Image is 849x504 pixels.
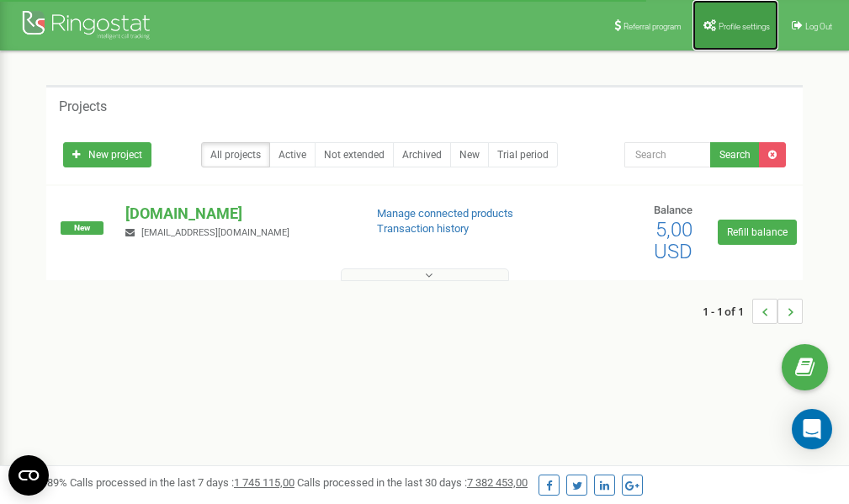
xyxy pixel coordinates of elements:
[377,222,469,235] a: Transaction history
[703,299,752,324] span: 1 - 1 of 1
[710,142,760,167] button: Search
[125,203,349,225] p: [DOMAIN_NAME]
[141,227,289,238] span: [EMAIL_ADDRESS][DOMAIN_NAME]
[488,142,558,167] a: Trial period
[63,142,151,167] a: New project
[8,455,49,496] button: Open CMP widget
[201,142,270,167] a: All projects
[654,204,692,216] span: Balance
[234,476,294,489] u: 1 745 115,00
[719,22,770,31] span: Profile settings
[792,409,832,449] div: Open Intercom Messenger
[654,218,692,263] span: 5,00 USD
[377,207,513,220] a: Manage connected products
[59,99,107,114] h5: Projects
[623,22,682,31] span: Referral program
[315,142,394,167] a: Not extended
[805,22,832,31] span: Log Out
[70,476,294,489] span: Calls processed in the last 7 days :
[61,221,103,235] span: New
[624,142,711,167] input: Search
[718,220,797,245] a: Refill balance
[703,282,803,341] nav: ...
[269,142,316,167] a: Active
[467,476,528,489] u: 7 382 453,00
[450,142,489,167] a: New
[393,142,451,167] a: Archived
[297,476,528,489] span: Calls processed in the last 30 days :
